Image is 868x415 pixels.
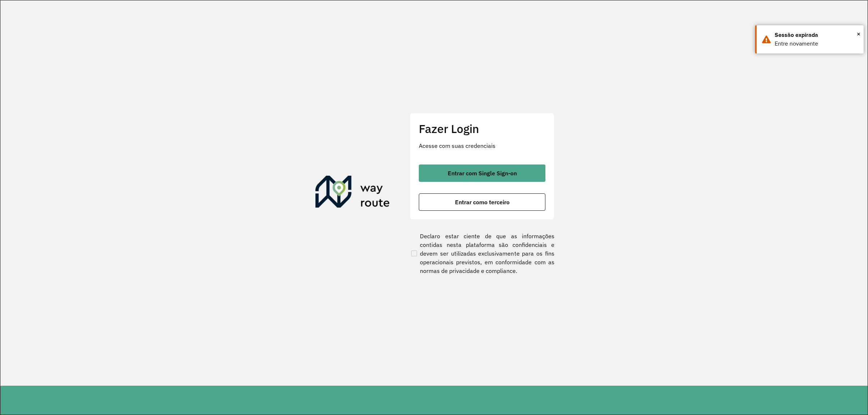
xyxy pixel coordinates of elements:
[448,170,517,176] span: Entrar com Single Sign-on
[410,232,554,275] label: Declaro estar ciente de que as informações contidas nesta plataforma são confidenciais e devem se...
[315,176,390,210] img: Roteirizador AmbevTech
[857,29,860,39] span: ×
[857,29,860,39] button: Close
[775,31,858,39] div: Sessão expirada
[419,122,545,136] h2: Fazer Login
[775,39,858,48] div: Entre novamente
[419,141,545,150] p: Acesse com suas credenciais
[419,193,545,211] button: button
[455,199,510,205] span: Entrar como terceiro
[419,164,545,182] button: button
